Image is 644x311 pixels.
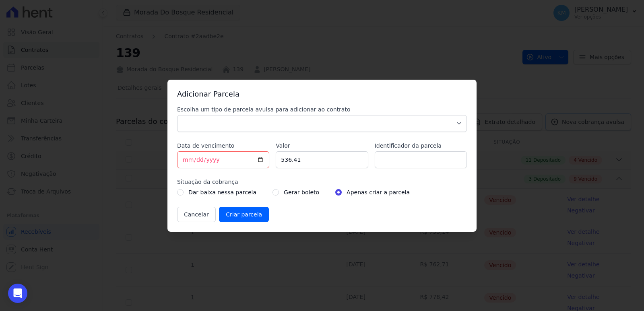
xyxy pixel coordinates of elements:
[177,178,467,186] label: Situação da cobrança
[177,89,467,99] h3: Adicionar Parcela
[188,187,256,197] label: Dar baixa nessa parcela
[284,187,319,197] label: Gerar boleto
[177,207,216,222] button: Cancelar
[177,142,269,150] label: Data de vencimento
[177,105,467,113] label: Escolha um tipo de parcela avulsa para adicionar ao contrato
[375,142,467,150] label: Identificador da parcela
[8,284,27,303] div: Open Intercom Messenger
[276,142,368,150] label: Valor
[347,187,410,197] label: Apenas criar a parcela
[219,207,269,222] input: Criar parcela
